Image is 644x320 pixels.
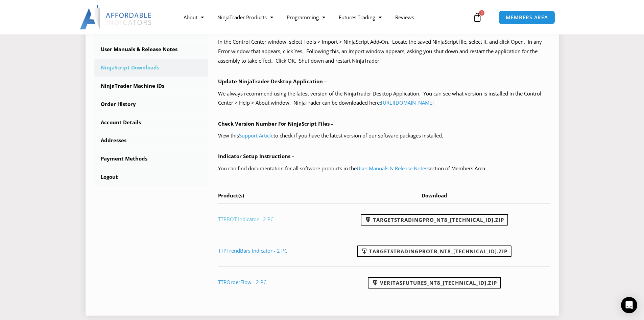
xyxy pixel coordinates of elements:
[94,77,208,95] a: NinjaTrader Machine IDs
[211,9,280,25] a: NinjaTrader Products
[218,37,550,66] p: In the Control Center window, select Tools > Import > NinjaScript Add-On. Locate the saved NinjaS...
[218,78,327,85] b: Update NinjaTrader Desktop Application –
[368,277,501,289] a: VeritasFutures_NT8_[TECHNICAL_ID].zip
[388,9,421,25] a: Reviews
[218,153,294,159] b: Indicator Setup Instructions –
[94,150,208,168] a: Payment Methods
[94,168,208,186] a: Logout
[280,9,332,25] a: Programming
[332,9,388,25] a: Futures Trading
[422,192,447,199] span: Download
[357,165,427,172] a: User Manuals & Release Notes
[94,41,208,58] a: User Manuals & Release Notes
[94,95,208,113] a: Order History
[506,15,548,20] span: MEMBERS AREA
[621,297,637,313] div: Open Intercom Messenger
[218,279,266,285] a: TTPOrderFlow - 2 PC
[218,89,550,108] p: We always recommend using the latest version of the NinjaTrader Desktop Application. You can see ...
[218,164,550,173] p: You can find documentation for all software products in the section of Members Area.
[239,132,273,139] a: Support Article
[94,22,208,186] nav: Account pages
[499,10,555,24] a: MEMBERS AREA
[218,192,244,199] span: Product(s)
[218,131,550,141] p: View this to check if you have the latest version of our software packages installed.
[94,59,208,77] a: NinjaScript Downloads
[218,120,334,127] b: Check Version Number For NinjaScript Files –
[462,7,492,27] a: 0
[479,10,484,16] span: 0
[177,9,471,25] nav: Menu
[94,114,208,131] a: Account Details
[80,5,152,29] img: LogoAI | Affordable Indicators – NinjaTrader
[357,246,511,257] a: TargetsTradingProTB_NT8_[TECHNICAL_ID].zip
[218,216,273,222] a: TTPBOT Indicator - 2 PC
[381,99,434,106] a: [URL][DOMAIN_NAME]
[94,132,208,149] a: Addresses
[361,214,508,226] a: TargetsTradingPro_NT8_[TECHNICAL_ID].zip
[218,247,287,254] a: TTPTrendBars Indicator - 2 PC
[177,9,211,25] a: About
